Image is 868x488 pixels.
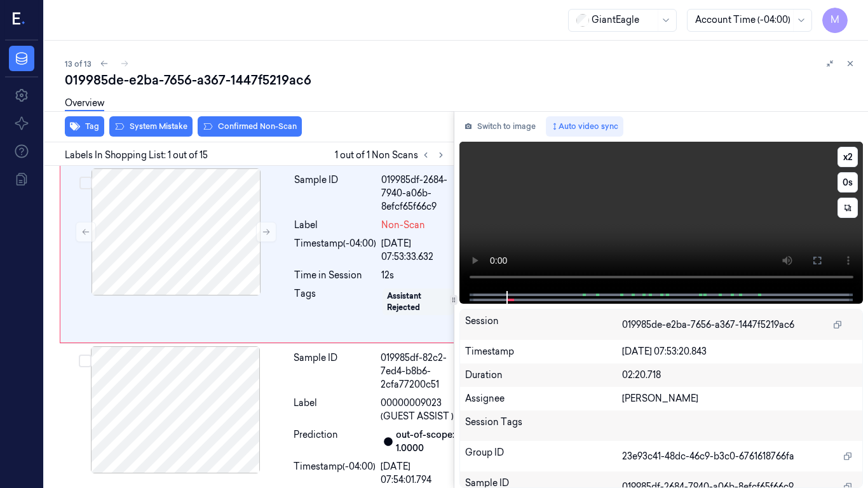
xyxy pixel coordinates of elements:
[294,460,376,487] div: Timestamp (-04:00)
[465,345,622,358] div: Timestamp
[109,116,193,137] button: System Mistake
[65,97,104,111] a: Overview
[465,369,622,382] div: Duration
[381,219,425,232] span: Non-Scan
[822,8,848,33] button: M
[79,355,92,367] button: Select row
[465,315,622,335] div: Session
[65,58,92,69] span: 13 of 13
[465,446,622,466] div: Group ID
[381,396,459,423] span: 00000009023 (GUEST ASSIST )
[294,428,376,455] div: Prediction
[546,116,623,137] button: Auto video sync
[294,269,376,282] div: Time in Session
[294,396,376,423] div: Label
[381,351,459,391] div: 019985df-82c2-7ed4-b8b6-2cfa77200c51
[465,416,622,436] div: Session Tags
[622,345,858,358] div: [DATE] 07:53:20.843
[837,147,858,167] button: x2
[387,290,449,313] div: Assistant Rejected
[79,177,92,189] button: Select row
[294,173,376,213] div: Sample ID
[294,351,376,391] div: Sample ID
[381,460,459,487] div: [DATE] 07:54:01.794
[294,287,376,335] div: Tags
[65,149,208,162] span: Labels In Shopping List: 1 out of 15
[294,219,376,232] div: Label
[198,116,302,137] button: Confirmed Non-Scan
[65,116,104,137] button: Tag
[396,428,459,455] div: out-of-scope: 1.0000
[622,318,794,332] span: 019985de-e2ba-7656-a367-1447f5219ac6
[65,71,858,89] div: 019985de-e2ba-7656-a367-1447f5219ac6
[381,237,459,264] div: [DATE] 07:53:33.632
[335,147,449,163] span: 1 out of 1 Non Scans
[459,116,541,137] button: Switch to image
[465,392,622,405] div: Assignee
[622,369,858,382] div: 02:20.718
[837,172,858,193] button: 0s
[381,173,459,213] div: 019985df-2684-7940-a06b-8efcf65f66c9
[381,269,459,282] div: 12s
[622,392,858,405] div: [PERSON_NAME]
[622,450,794,463] span: 23e93c41-48dc-46c9-b3c0-6761618766fa
[294,237,376,264] div: Timestamp (-04:00)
